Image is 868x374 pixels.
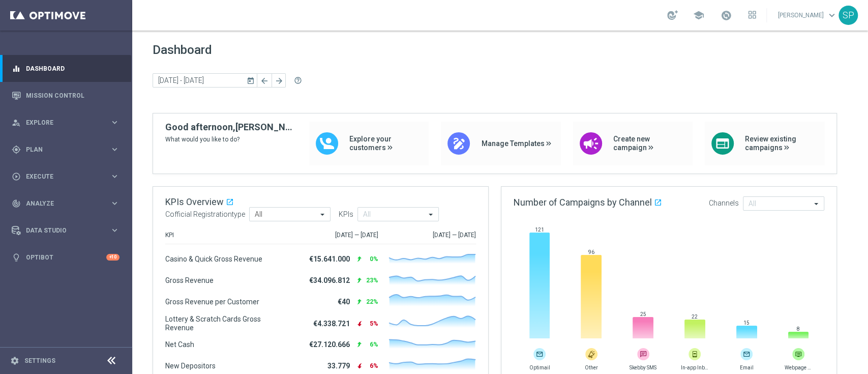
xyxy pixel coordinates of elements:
[12,172,21,181] i: play_circle_outline
[11,226,120,235] button: Data Studio keyboard_arrow_right
[26,200,110,207] span: Analyze
[12,55,119,82] div: Dashboard
[110,118,119,127] i: keyboard_arrow_right
[26,82,119,109] a: Mission Control
[12,64,21,73] i: equalizer
[11,172,120,181] button: play_circle_outline Execute keyboard_arrow_right
[12,145,21,154] i: gps_fixed
[110,198,119,208] i: keyboard_arrow_right
[777,8,839,23] a: [PERSON_NAME]keyboard_arrow_down
[110,145,119,154] i: keyboard_arrow_right
[26,55,119,82] a: Dashboard
[110,225,119,235] i: keyboard_arrow_right
[693,10,704,21] span: school
[10,356,19,365] i: settings
[11,92,120,100] button: Mission Control
[26,120,110,126] span: Explore
[12,82,119,109] div: Mission Control
[24,358,55,364] a: Settings
[106,254,119,261] div: +10
[11,253,120,262] button: lightbulb Optibot +10
[12,253,21,262] i: lightbulb
[12,199,110,208] div: Analyze
[12,199,21,208] i: track_changes
[11,199,120,208] button: track_changes Analyze keyboard_arrow_right
[12,118,21,127] i: person_search
[11,146,120,154] button: gps_fixed Plan keyboard_arrow_right
[826,10,837,21] span: keyboard_arrow_down
[12,226,110,235] div: Data Studio
[12,145,110,154] div: Plan
[11,119,120,127] button: person_search Explore keyboard_arrow_right
[12,244,119,271] div: Optibot
[12,118,110,127] div: Explore
[12,172,110,181] div: Execute
[26,244,106,271] a: Optibot
[110,171,119,181] i: keyboard_arrow_right
[26,174,110,180] span: Execute
[26,227,110,234] span: Data Studio
[839,6,858,25] div: SP
[26,147,110,153] span: Plan
[11,65,120,73] button: equalizer Dashboard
